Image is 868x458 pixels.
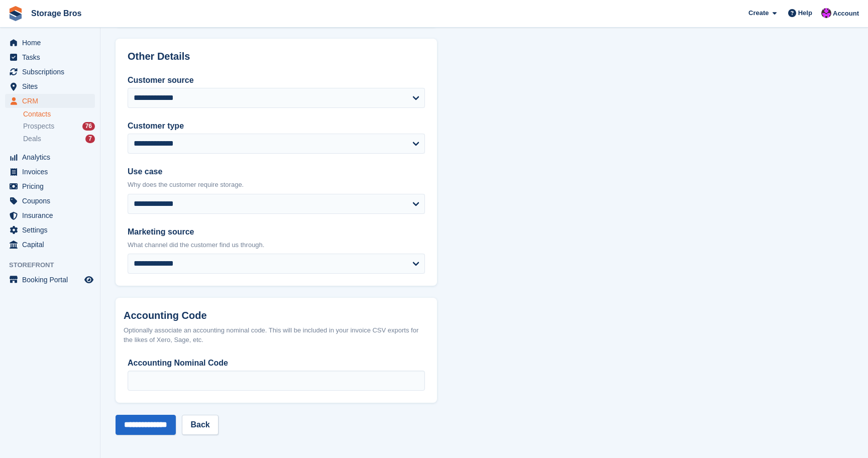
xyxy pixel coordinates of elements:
h2: Other Details [128,51,425,62]
span: Coupons [22,194,82,208]
div: 76 [82,122,95,131]
a: Storage Bros [27,5,85,22]
a: menu [5,79,95,93]
span: CRM [22,94,82,108]
span: Sites [22,79,82,93]
a: menu [5,36,95,50]
span: Analytics [22,150,82,164]
a: menu [5,238,95,252]
span: Help [798,8,812,18]
span: Settings [22,223,82,237]
span: Storefront [9,260,100,270]
label: Customer source [128,74,425,86]
span: Capital [22,238,82,252]
a: menu [5,179,95,193]
a: menu [5,150,95,164]
span: Insurance [22,208,82,222]
a: menu [5,194,95,208]
img: stora-icon-8386f47178a22dfd0bd8f6a31ec36ba5ce8667c1dd55bd0f319d3a0aa187defe.svg [8,6,23,21]
a: menu [5,223,95,237]
span: Home [22,36,82,50]
a: Prospects 76 [23,121,95,132]
span: Create [748,8,769,18]
a: menu [5,65,95,79]
div: 7 [85,135,95,143]
span: Subscriptions [22,65,82,79]
span: Deals [23,134,41,144]
a: menu [5,208,95,222]
a: menu [5,50,95,64]
span: Pricing [22,179,82,193]
span: Prospects [23,122,54,131]
a: Back [182,415,218,435]
a: Preview store [83,274,95,286]
h2: Accounting Code [124,310,429,321]
a: menu [5,273,95,287]
a: menu [5,165,95,179]
label: Accounting Nominal Code [128,357,425,369]
a: menu [5,94,95,108]
span: Invoices [22,165,82,179]
a: Deals 7 [23,134,95,144]
a: Contacts [23,109,95,119]
span: Account [833,9,859,19]
p: Why does the customer require storage. [128,180,425,190]
span: Tasks [22,50,82,64]
div: Optionally associate an accounting nominal code. This will be included in your invoice CSV export... [124,325,429,345]
span: Booking Portal [22,273,82,287]
label: Use case [128,166,425,178]
img: George Leighton [821,8,831,18]
label: Marketing source [128,226,425,238]
label: Customer type [128,120,425,132]
p: What channel did the customer find us through. [128,240,425,250]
